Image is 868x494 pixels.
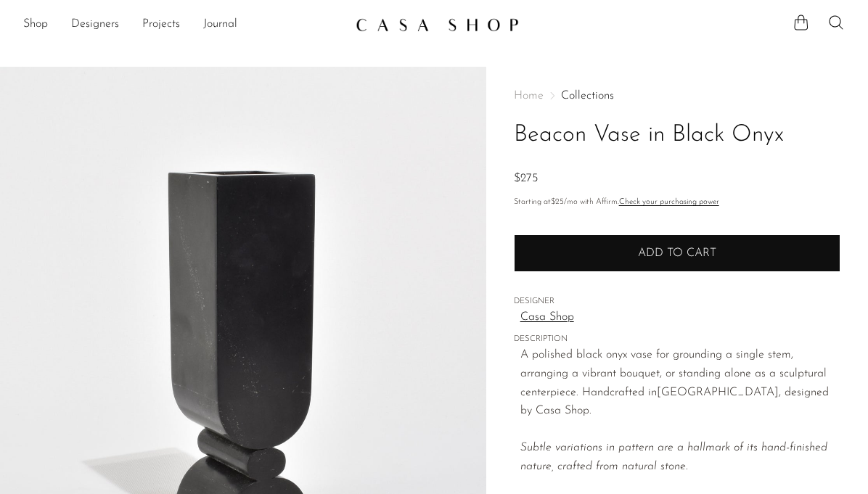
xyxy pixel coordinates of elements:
span: DESIGNER [514,295,840,308]
p: Starting at /mo with Affirm. [514,196,840,209]
a: Shop [23,15,48,34]
nav: Breadcrumbs [514,90,840,102]
h1: Beacon Vase in Black Onyx [514,117,840,154]
span: $275 [514,173,538,184]
a: Casa Shop [520,308,840,327]
ul: NEW HEADER MENU [23,12,344,37]
nav: Desktop navigation [23,12,344,37]
span: $25 [551,198,564,206]
a: Check your purchasing power - Learn more about Affirm Financing (opens in modal) [619,198,719,206]
button: Add to cart [514,234,840,272]
a: Projects [142,15,180,34]
span: Home [514,90,544,102]
span: Add to cart [638,247,716,259]
a: Collections [561,90,614,102]
span: DESCRIPTION [514,333,840,346]
a: Designers [71,15,119,34]
a: Journal [203,15,237,34]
